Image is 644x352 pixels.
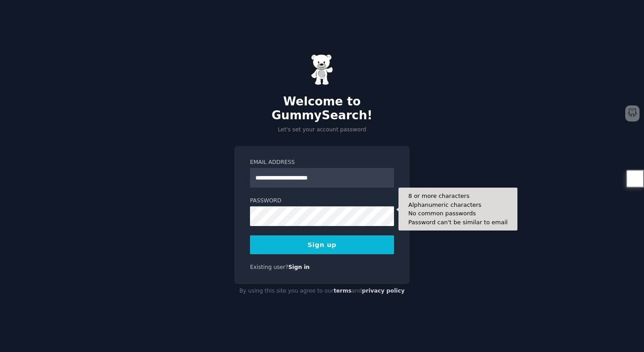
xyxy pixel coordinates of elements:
[234,95,410,123] h2: Welcome to GummySearch!
[362,288,405,294] a: privacy policy
[234,284,410,298] div: By using this site you agree to our and
[334,288,352,294] a: terms
[250,264,288,270] span: Existing user?
[311,54,333,85] img: Gummy Bear
[234,126,410,134] p: Let's set your account password
[250,197,394,205] label: Password
[288,264,310,270] a: Sign in
[250,235,394,254] button: Sign up
[250,159,394,167] label: Email Address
